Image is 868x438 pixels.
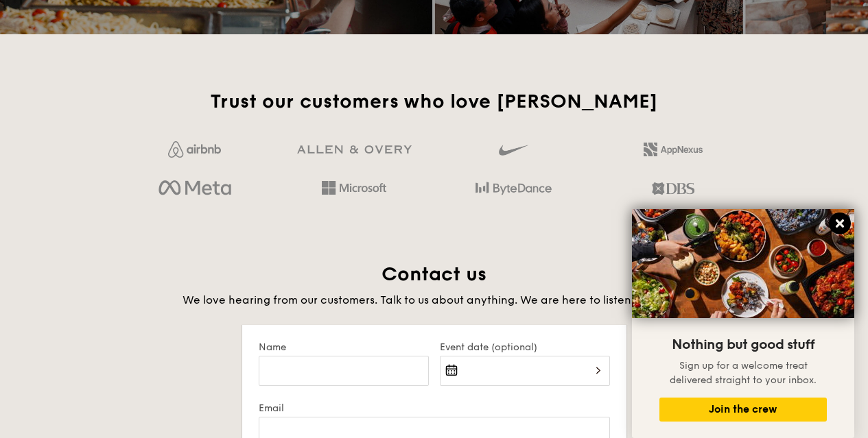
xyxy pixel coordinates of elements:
h2: Trust our customers who love [PERSON_NAME] [121,89,747,114]
img: 2L6uqdT+6BmeAFDfWP11wfMG223fXktMZIL+i+lTG25h0NjUBKOYhdW2Kn6T+C0Q7bASH2i+1JIsIulPLIv5Ss6l0e291fRVW... [644,143,703,156]
span: We love hearing from our customers. Talk to us about anything. We are here to listen and help. [183,293,685,306]
img: DSC07876-Edit02-Large.jpeg [632,209,854,318]
span: Sign up for a welcome treat delivered straight to your inbox. [670,360,817,386]
label: Event date (optional) [440,341,610,353]
img: GRg3jHAAAAABJRU5ErkJggg== [297,145,412,154]
button: Join the crew [659,398,827,422]
span: Contact us [382,263,486,286]
button: Close [829,212,851,234]
img: meta.d311700b.png [159,177,231,200]
img: Jf4Dw0UUCKFd4aYAAAAASUVORK5CYII= [168,141,221,158]
label: Email [259,402,610,414]
img: dbs.a5bdd427.png [652,177,694,200]
img: gdlseuq06himwAAAABJRU5ErkJggg== [499,138,528,162]
img: bytedance.dc5c0c88.png [476,177,552,200]
label: Name [259,341,429,353]
span: Nothing but good stuff [672,337,814,353]
img: Hd4TfVa7bNwuIo1gAAAAASUVORK5CYII= [322,181,386,195]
